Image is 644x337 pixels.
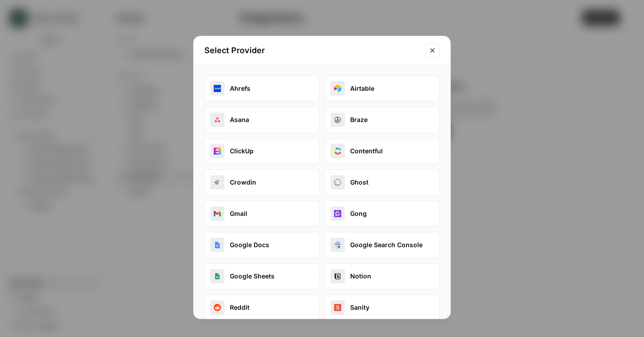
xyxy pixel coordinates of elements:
[214,273,221,280] img: google_sheets
[214,241,221,249] img: google_docs
[334,85,341,92] img: airtable_oauth
[334,241,341,249] img: google_search_console
[204,76,319,101] button: ahrefsAhrefs
[204,44,420,57] h2: Select Provider
[334,147,341,155] img: contentful
[214,147,221,155] img: clickup
[214,116,221,123] img: asana
[334,273,341,280] img: notion
[325,263,440,289] button: notionNotion
[204,138,319,164] button: clickupClickUp
[325,138,440,164] button: contentfulContentful
[214,210,221,217] img: gmail
[204,201,319,227] button: gmailGmail
[204,169,319,195] button: crowdinCrowdin
[204,263,319,289] button: google_sheetsGoogle Sheets
[325,201,440,227] button: gongGong
[334,179,341,186] img: ghost
[334,210,341,217] img: gong
[204,295,319,320] button: redditReddit
[334,116,341,123] img: braze
[325,107,440,133] button: brazeBraze
[325,76,440,101] button: airtable_oauthAirtable
[425,43,440,58] button: Close modal
[325,169,440,195] button: ghostGhost
[214,179,221,186] img: crowdin
[204,232,319,258] button: google_docsGoogle Docs
[214,304,221,311] img: reddit
[214,85,221,92] img: ahrefs
[204,107,319,133] button: asanaAsana
[325,295,440,320] button: sanitySanity
[325,232,440,258] button: google_search_consoleGoogle Search Console
[334,304,341,311] img: sanity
